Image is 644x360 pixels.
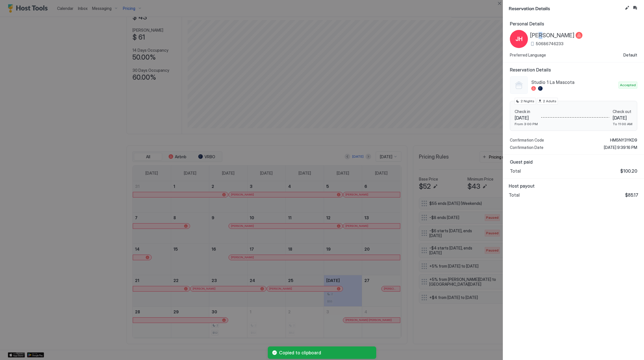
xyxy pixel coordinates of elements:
span: [PERSON_NAME] [530,32,575,39]
span: Default [623,53,637,58]
span: 2 Adults [543,99,556,104]
span: $85.17 [625,192,638,198]
span: [DATE] [613,115,632,121]
span: JH [515,35,523,43]
span: [DATE] [515,115,538,121]
span: Personal Details [510,21,637,27]
span: Studio 1 La Mascota [531,79,616,85]
span: $100.20 [620,168,637,174]
span: Copied to clipboard [279,350,372,355]
button: Edit reservation [624,5,630,11]
span: Check in [515,109,538,114]
span: Preferred Language [510,53,546,58]
button: Inbox [632,5,638,11]
span: Check out [613,109,632,114]
span: Accepted [620,83,636,88]
span: [DATE] 9:39:16 PM [604,145,637,150]
span: From 3:00 PM [515,122,538,126]
span: 50686746233 [536,41,563,46]
span: 2 Nights [521,99,534,104]
span: HM5NY3YKD9 [610,138,637,143]
span: Confirmation Date [510,145,543,150]
span: Host payout [509,183,638,189]
span: Total [510,168,521,174]
span: Reservation Details [509,5,623,12]
span: To 11:00 AM [613,122,632,126]
span: Total [509,192,520,198]
span: Guest paid [510,159,637,165]
span: Reservation Details [510,67,637,73]
span: Confirmation Code [510,138,544,143]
